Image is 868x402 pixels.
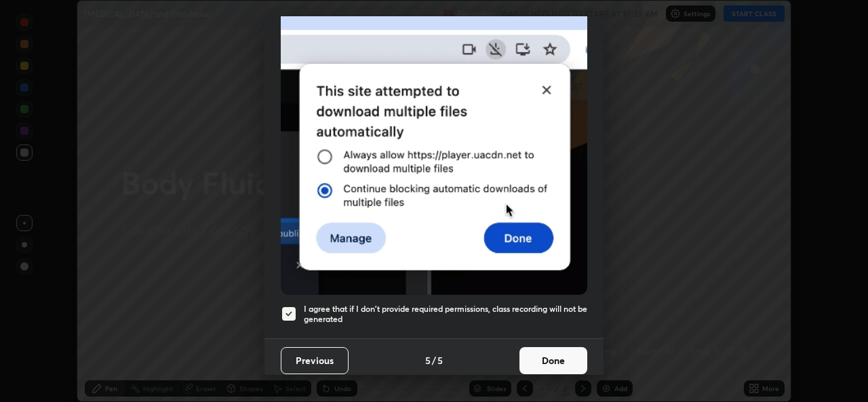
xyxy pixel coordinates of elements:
[437,353,443,367] h4: 5
[425,353,431,367] h4: 5
[281,347,349,374] button: Previous
[519,347,587,374] button: Done
[304,304,587,325] h5: I agree that if I don't provide required permissions, class recording will not be generated
[432,353,436,367] h4: /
